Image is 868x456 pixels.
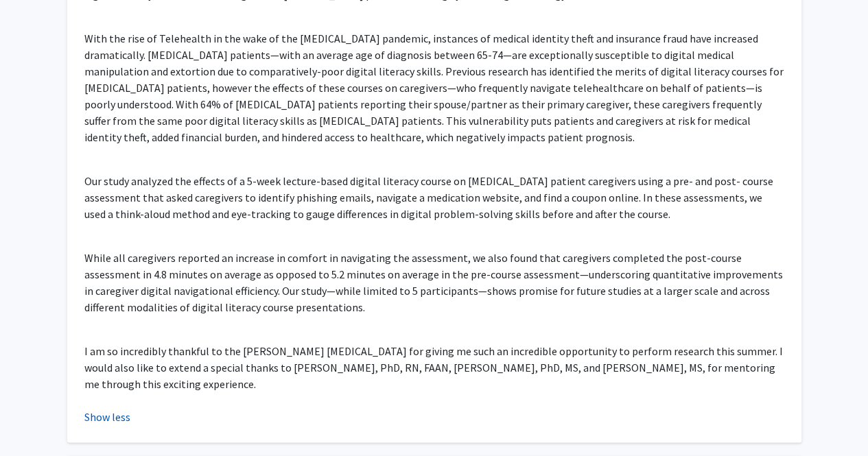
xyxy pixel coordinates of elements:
[84,250,784,315] p: While all caregivers reported an increase in comfort in navigating the assessment, we also found ...
[84,173,784,222] p: Our study analyzed the effects of a 5-week lecture-based digital literacy course on [MEDICAL_DATA...
[84,343,784,392] p: I am so incredibly thankful to the [PERSON_NAME] [MEDICAL_DATA] for giving me such an incredible ...
[10,394,58,446] iframe: Chat
[84,409,130,425] button: Show less
[84,30,784,145] p: With the rise of Telehealth in the wake of the [MEDICAL_DATA] pandemic, instances of medical iden...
